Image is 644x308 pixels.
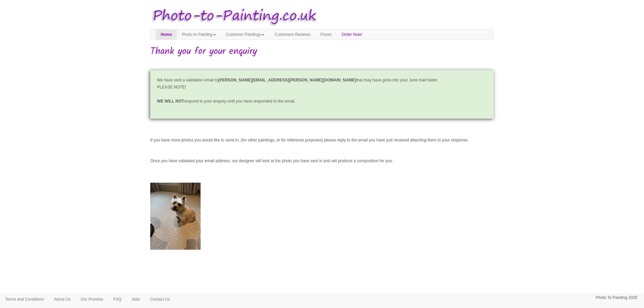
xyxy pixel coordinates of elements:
[150,158,494,165] p: Once you have validated your email address, our designer will look at the photo you have sent in ...
[177,29,221,40] a: Photo to Painting
[150,183,201,250] img: Customer Picture
[156,29,177,40] a: Home
[596,294,637,301] p: Photo To Painting 2025
[315,29,336,40] a: Prices
[75,294,108,304] a: Our Promise
[108,294,126,304] a: FAQ
[269,29,315,40] a: Customers Reviews
[150,47,494,57] h2: Thank you for your enquiry
[150,70,494,119] p: We have sent a validation email to that may have gone into your Junk mail folder. PLEASE NOTE! re...
[221,29,270,40] a: Customer Paintings
[150,137,494,151] p: If you have more photos you would like to send in, (for other paintings, or for reference purpose...
[145,294,175,304] a: Contact Us
[49,294,75,304] a: About Us
[157,99,184,104] strong: WE WILL NOT
[218,78,356,82] span: [PERSON_NAME][EMAIL_ADDRESS][PERSON_NAME][DOMAIN_NAME]
[337,29,367,40] a: Order Now!
[147,3,319,29] img: Photo to Painting
[126,294,145,304] a: Jobs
